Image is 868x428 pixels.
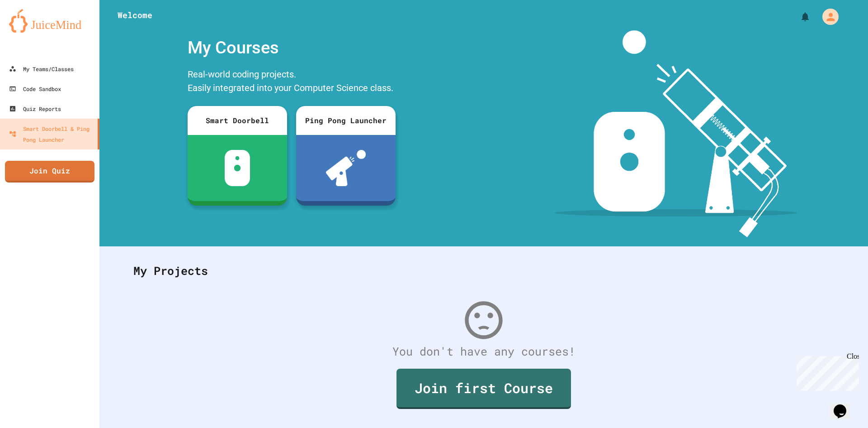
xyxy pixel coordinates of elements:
div: Smart Doorbell & Ping Pong Launcher [9,123,94,145]
div: Code Sandbox [9,83,61,94]
iframe: chat widget [793,352,859,391]
div: My Courses [183,30,400,65]
div: Smart Doorbell [188,106,287,135]
div: Quiz Reports [9,103,61,114]
a: Join Quiz [5,161,94,183]
div: You don't have any courses! [124,343,843,360]
img: ppl-with-ball.png [326,150,366,186]
div: Chat with us now!Close [4,4,62,58]
img: sdb-white.svg [225,150,250,186]
div: My Account [813,6,841,27]
div: My Teams/Classes [9,63,74,74]
div: Real-world coding projects. Easily integrated into your Computer Science class. [183,65,400,99]
iframe: chat widget [830,392,859,419]
img: logo-orange.svg [9,9,90,33]
div: My Projects [124,253,843,289]
div: Ping Pong Launcher [296,106,396,135]
img: banner-image-my-projects.png [555,30,797,237]
a: Join first Course [396,369,571,409]
div: My Notifications [783,9,813,24]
